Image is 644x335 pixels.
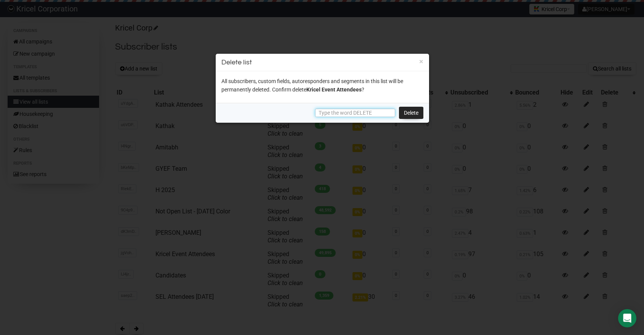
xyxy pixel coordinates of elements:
h3: Delete list [221,57,423,67]
button: × [419,58,423,65]
input: Type the word DELETE [315,109,395,117]
p: All subscribers, custom fields, autoresponders and segments in this list will be permanently dele... [221,77,423,94]
span: Kricel Event Attendees [306,87,362,93]
a: Delete [399,107,423,119]
div: Open Intercom Messenger [618,309,636,327]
